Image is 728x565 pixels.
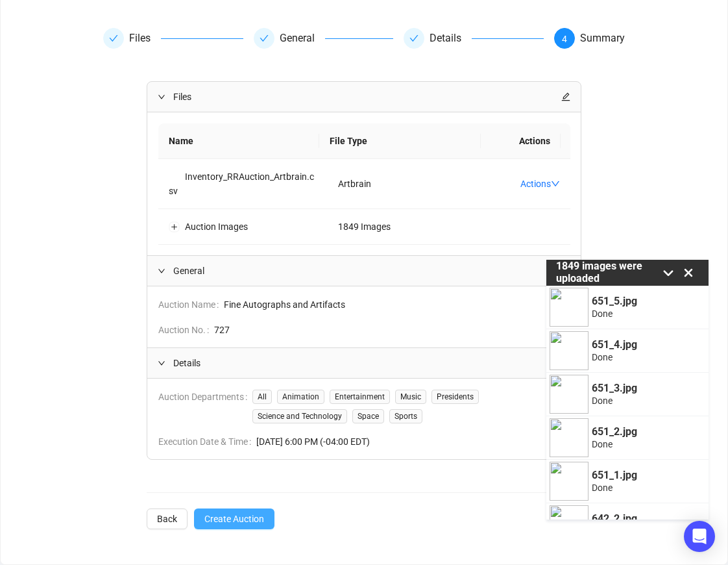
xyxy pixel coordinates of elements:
[319,123,480,159] th: File Type
[169,221,180,232] button: Expand row
[158,93,165,101] span: expanded
[556,260,658,284] p: 1849 images were uploaded
[592,295,637,307] p: 651_5.jpg
[158,390,252,423] span: Auction Departments
[260,34,269,43] span: check
[173,90,561,104] span: Files
[204,512,264,526] span: Create Auction
[520,179,560,189] a: Actions
[158,267,165,275] span: expanded
[158,123,319,159] th: Name
[592,483,637,493] p: Done
[395,390,426,404] span: Music
[277,390,324,404] span: Animation
[252,390,272,404] span: All
[129,28,161,49] div: Files
[404,28,544,49] div: Details
[409,34,419,43] span: check
[481,123,561,159] th: Actions
[592,513,637,525] p: 642_2.jpg
[158,434,256,449] span: Execution Date & Time
[280,28,325,49] div: General
[158,159,328,209] td: Inventory_RRAuction_Artbrain.csv
[256,434,570,449] span: [DATE] 6:00 PM (-04:00 EDT)
[173,264,561,278] span: General
[592,426,637,438] p: 651_2.jpg
[194,509,274,529] button: Create Auction
[592,339,637,351] p: 651_4.jpg
[214,323,570,337] span: 727
[592,395,637,406] p: Done
[338,221,391,232] span: 1849 Images
[338,179,371,189] span: Artbrain
[252,409,347,423] span: Science and Technology
[173,356,561,370] span: Details
[147,348,581,378] div: Detailsedit
[147,256,581,286] div: Generaledit
[562,34,567,44] span: 4
[147,82,581,112] div: Filesedit
[561,92,570,101] span: edit
[147,509,188,529] button: Back
[254,28,394,49] div: General
[580,28,625,49] div: Summary
[430,28,472,49] div: Details
[103,28,243,49] div: Files
[554,28,625,49] div: 4Summary
[330,390,390,404] span: Entertainment
[592,470,637,481] p: 651_1.jpg
[551,179,560,188] span: down
[592,383,637,394] p: 651_3.jpg
[592,308,637,319] p: Done
[684,521,715,552] div: Open Intercom Messenger
[158,209,328,245] td: Auction Images
[109,34,118,43] span: check
[592,439,637,449] p: Done
[157,512,177,526] span: Back
[158,359,165,367] span: expanded
[158,297,224,312] span: Auction Name
[389,409,422,423] span: Sports
[592,352,637,362] p: Done
[431,390,479,404] span: Presidents
[224,297,570,312] span: Fine Autographs and Artifacts
[158,323,214,337] span: Auction No.
[352,409,384,423] span: Space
